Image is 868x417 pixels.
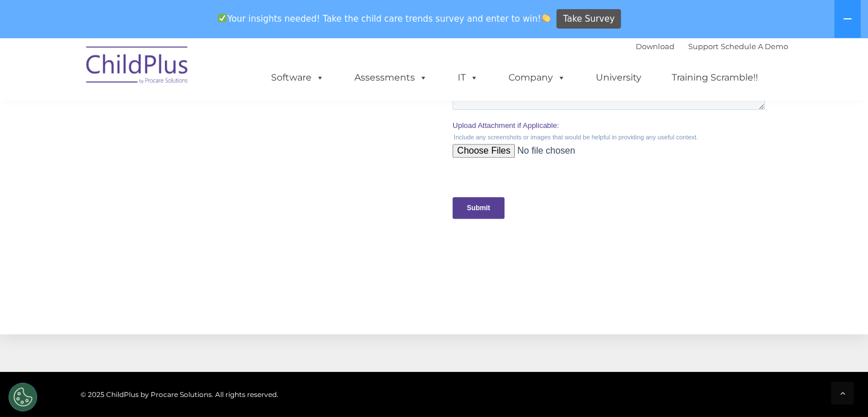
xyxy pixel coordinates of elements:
[556,9,621,29] a: Take Survey
[343,66,439,89] a: Assessments
[159,75,193,84] span: Last name
[497,66,577,89] a: Company
[218,14,227,22] img: ✅
[260,66,336,89] a: Software
[660,66,769,89] a: Training Scramble!!
[213,7,555,30] span: Your insights needed! Take the child care trends survey and enter to win!
[542,14,550,22] img: 👏
[584,66,653,89] a: University
[80,390,278,399] span: © 2025 ChildPlus by Procare Solutions. All rights reserved.
[636,42,788,51] font: |
[80,38,195,95] img: ChildPlus by Procare Solutions
[159,122,207,131] span: Phone number
[446,66,490,89] a: IT
[9,383,37,411] button: Cookies Settings
[563,9,615,29] span: Take Survey
[636,42,675,51] a: Download
[721,42,788,51] a: Schedule A Demo
[688,42,718,51] a: Support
